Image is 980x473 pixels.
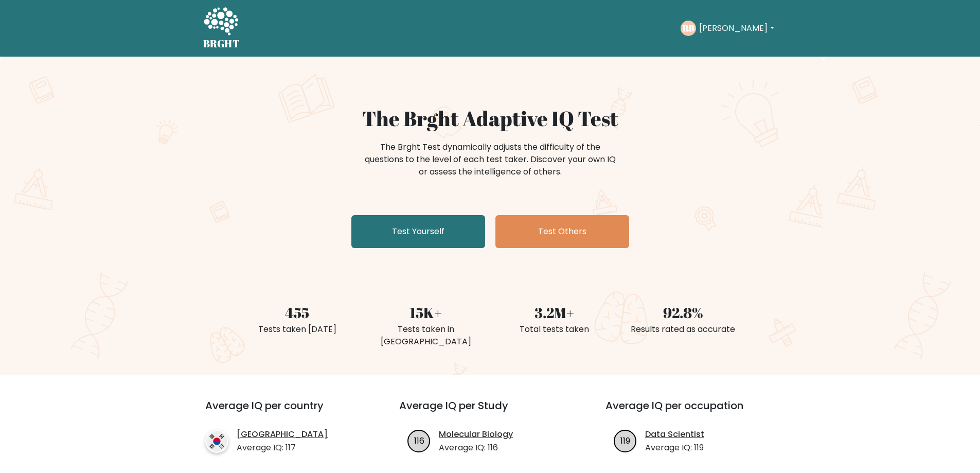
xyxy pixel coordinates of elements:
text: 119 [620,434,630,446]
div: 455 [239,302,355,323]
p: Average IQ: 117 [237,442,328,454]
div: Tests taken in [GEOGRAPHIC_DATA] [368,323,484,348]
h3: Average IQ per occupation [605,399,787,424]
text: 116 [414,434,424,446]
img: country [205,430,228,453]
a: BRGHT [203,4,240,52]
h3: Average IQ per country [205,399,362,424]
h3: Average IQ per Study [399,399,581,424]
div: 15K+ [368,302,484,323]
text: RB [682,22,694,34]
h1: The Brght Adaptive IQ Test [239,106,741,131]
div: The Brght Test dynamically adjusts the difficulty of the questions to the level of each test take... [362,141,619,178]
a: Molecular Biology [439,428,513,441]
p: Average IQ: 119 [645,442,704,454]
div: 92.8% [625,302,741,323]
a: Test Yourself [351,215,485,248]
h5: BRGHT [203,38,240,50]
a: Data Scientist [645,428,704,441]
p: Average IQ: 116 [439,442,513,454]
div: Tests taken [DATE] [239,323,355,336]
a: Test Others [495,215,629,248]
button: [PERSON_NAME] [696,22,777,35]
div: Results rated as accurate [625,323,741,336]
div: Total tests taken [496,323,613,336]
div: 3.2M+ [496,302,613,323]
a: [GEOGRAPHIC_DATA] [237,428,328,441]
